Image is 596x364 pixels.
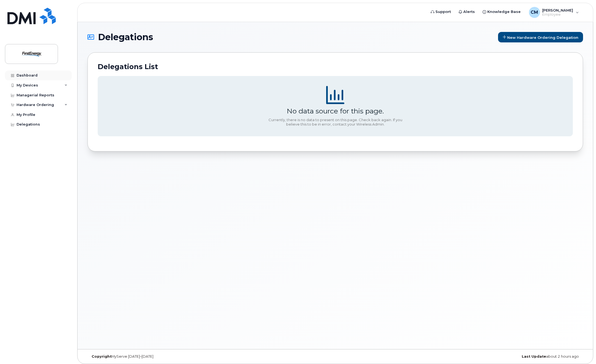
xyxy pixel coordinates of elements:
[498,32,583,42] a: New Hardware Ordering Delegation
[266,118,404,126] div: Currently, there is no data to present on this page. Check back again. If you believe this to be ...
[572,340,592,360] iframe: Messenger Launcher
[522,354,546,358] strong: Last Update
[87,354,253,359] div: MyServe [DATE]–[DATE]
[287,107,384,115] div: No data source for this page.
[92,354,111,358] strong: Copyright
[507,35,578,39] span: New Hardware Ordering Delegation
[98,63,573,71] h2: Delegations List
[98,33,153,41] span: Delegations
[418,354,583,359] div: about 2 hours ago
